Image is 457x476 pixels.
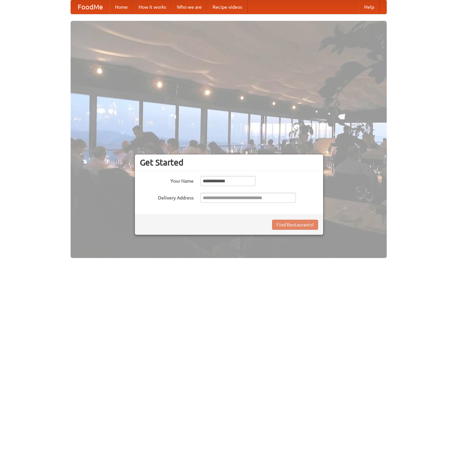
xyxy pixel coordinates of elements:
[207,0,247,14] a: Recipe videos
[172,0,207,14] a: Who we are
[133,0,172,14] a: How it works
[359,0,380,14] a: Help
[71,0,110,14] a: FoodMe
[110,0,133,14] a: Home
[140,157,318,168] h3: Get Started
[140,176,194,184] label: Your Name
[272,220,318,230] button: Find Restaurants!
[140,193,194,201] label: Delivery Address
